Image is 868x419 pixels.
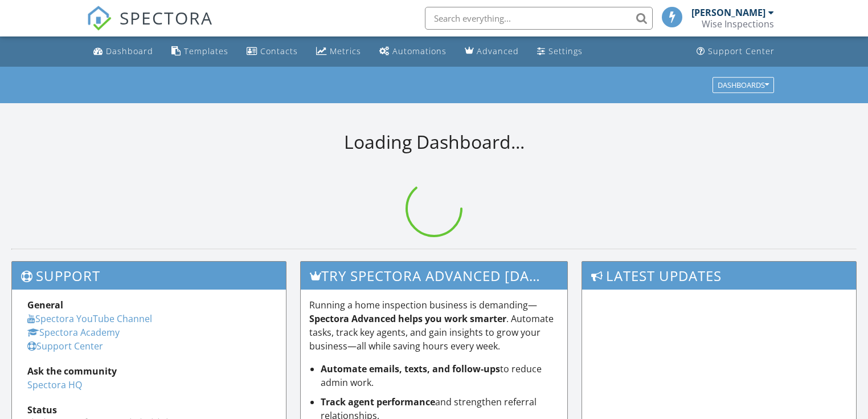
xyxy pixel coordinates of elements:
[708,46,775,56] div: Support Center
[309,312,506,325] strong: Spectora Advanced helps you work smarter
[87,15,213,39] a: SPECTORA
[582,262,856,290] h3: Latest Updates
[120,6,213,30] span: SPECTORA
[425,7,653,30] input: Search everything...
[375,41,451,62] a: Automations (Basic)
[301,262,568,290] h3: Try spectora advanced [DATE]
[548,46,583,56] div: Settings
[533,41,587,62] a: Settings
[27,299,63,311] strong: General
[87,6,112,31] img: The Best Home Inspection Software - Spectora
[312,41,366,62] a: Metrics
[167,41,233,62] a: Templates
[184,46,228,56] div: Templates
[27,364,271,378] div: Ask the community
[691,7,765,18] div: [PERSON_NAME]
[321,362,559,389] li: to reduce admin work.
[477,46,519,56] div: Advanced
[321,396,435,408] strong: Track agent performance
[692,41,779,62] a: Support Center
[27,379,82,391] a: Spectora HQ
[27,340,103,352] a: Support Center
[321,363,500,375] strong: Automate emails, texts, and follow-ups
[27,326,120,339] a: Spectora Academy
[392,46,447,56] div: Automations
[12,262,286,290] h3: Support
[309,298,559,353] p: Running a home inspection business is demanding— . Automate tasks, track key agents, and gain ins...
[27,312,152,325] a: Spectora YouTube Channel
[460,41,523,62] a: Advanced
[106,46,153,56] div: Dashboard
[260,46,298,56] div: Contacts
[27,403,271,417] div: Status
[89,41,158,62] a: Dashboard
[713,77,774,93] button: Dashboards
[702,18,774,30] div: Wise Inspections
[718,81,769,89] div: Dashboards
[330,46,361,56] div: Metrics
[242,41,302,62] a: Contacts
